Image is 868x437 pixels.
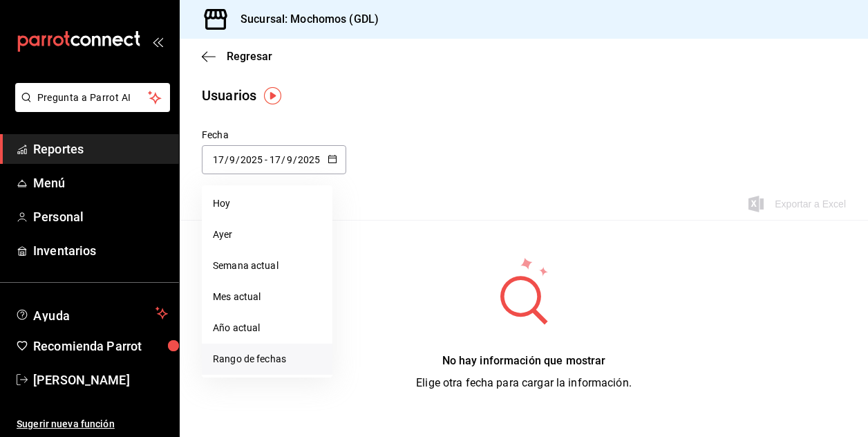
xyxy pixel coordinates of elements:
span: Pregunta a Parrot AI [37,91,149,105]
img: Marcador de información sobre herramientas [264,87,281,104]
span: Elige otra fecha para cargar la información. [416,376,632,389]
li: Rango de fechas [202,344,332,375]
li: Mes actual [202,281,332,313]
input: Día [212,154,225,165]
span: / [236,154,240,165]
li: Ayer [202,219,332,250]
font: Sugerir nueva función [17,418,115,429]
input: Año [297,154,321,165]
font: Personal [33,210,84,224]
h3: Sucursal: Mochomos (GDL) [229,11,379,28]
font: Reportes [33,142,84,156]
input: Día [269,154,281,165]
font: [PERSON_NAME] [33,373,130,387]
font: Recomienda Parrot [33,339,142,353]
li: Semana actual [202,250,332,281]
li: Año actual [202,313,332,344]
button: open_drawer_menu [152,36,163,47]
span: / [293,154,297,165]
button: Regresar [202,50,272,63]
span: / [225,154,229,165]
button: Pregunta a Parrot AI [15,83,170,112]
li: Hoy [202,188,332,219]
font: Menú [33,176,66,190]
font: Inventarios [33,243,96,258]
span: Ayuda [33,305,150,322]
div: Fecha [202,128,346,142]
input: Mes [286,154,293,165]
span: - [265,154,267,165]
div: No hay información que mostrar [416,353,632,369]
div: Usuarios [202,85,256,106]
span: / [281,154,285,165]
a: Pregunta a Parrot AI [10,100,170,115]
input: Año [240,154,263,165]
input: Mes [229,154,236,165]
span: Regresar [227,50,272,63]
